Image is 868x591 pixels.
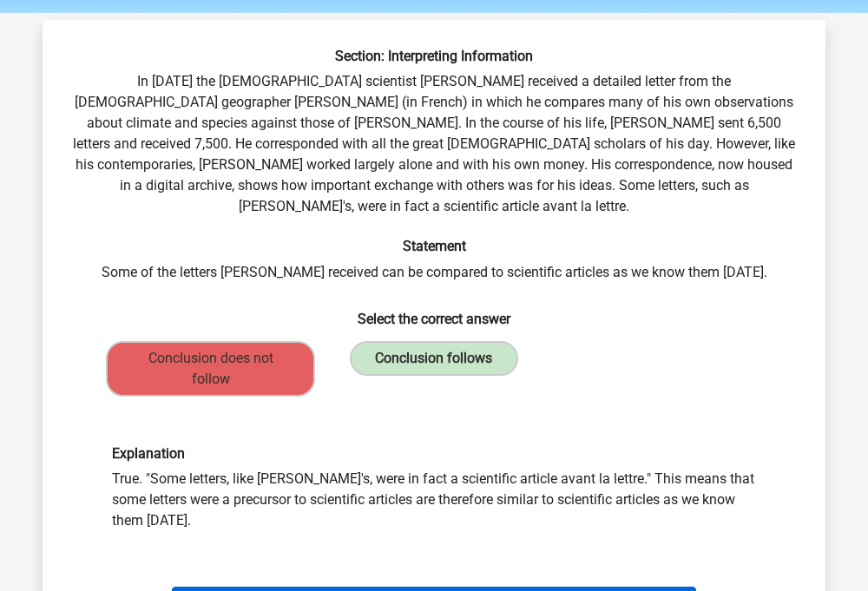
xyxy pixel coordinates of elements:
[70,48,798,64] h6: Section: Interpreting Information
[112,445,756,462] h6: Explanation
[70,238,798,254] h6: Statement
[106,341,315,397] label: Conclusion does not follow
[70,297,798,327] h6: Select the correct answer
[99,445,769,531] div: True. "Some letters, like [PERSON_NAME]'s, were in fact a scientific article avant la lettre." Th...
[350,341,517,376] label: Conclusion follows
